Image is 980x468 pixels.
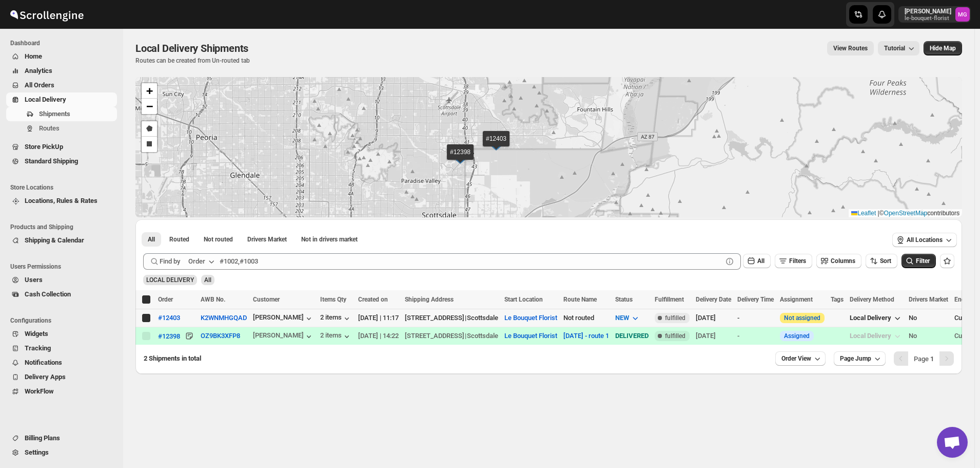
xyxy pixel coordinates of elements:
[844,310,909,326] button: Local Delivery
[25,276,43,284] span: Users
[467,313,498,323] div: Scottsdale
[358,331,399,341] div: [DATE] | 14:22
[405,313,464,323] div: [STREET_ADDRESS]
[201,332,240,340] button: OZ9BK3XFP8
[504,332,557,340] button: Le Bouquet Florist
[405,296,454,303] span: Shipping Address
[563,313,609,323] div: Not routed
[169,235,189,244] span: Routed
[25,157,78,165] span: Standard Shipping
[163,232,195,247] button: Routed
[924,41,962,55] button: Map action label
[39,110,70,118] span: Shipments
[10,316,118,325] span: Configurations
[135,57,252,65] p: Routes can be created from Un-routed tab
[615,331,649,341] div: DELIVERED
[25,448,49,456] span: Settings
[253,296,280,303] span: Customer
[937,427,968,458] a: Open chat
[405,313,498,323] div: |
[253,313,314,324] button: [PERSON_NAME]
[295,232,364,247] button: Un-claimable
[320,331,352,342] button: 2 items
[25,236,84,244] span: Shipping & Calendar
[850,296,894,303] span: Delivery Method
[784,332,810,340] button: Assigned
[878,41,919,55] button: Tutorial
[25,344,51,352] span: Tracking
[25,359,62,366] span: Notifications
[467,331,498,341] div: Scottsdale
[655,296,684,303] span: Fulfillment
[6,121,117,136] button: Routes
[827,41,874,55] button: view route
[25,387,54,395] span: WorkFlow
[665,314,685,322] span: fulfilled
[358,313,399,323] div: [DATE] | 11:17
[144,354,201,362] span: 2 Shipments in total
[6,273,117,287] button: Users
[851,210,876,217] a: Leaflet
[25,81,54,89] span: All Orders
[6,49,117,64] button: Home
[901,254,936,268] button: Filter
[25,143,63,151] span: Store PickUp
[182,253,223,270] button: Order
[160,256,180,267] span: Find by
[6,287,117,302] button: Cash Collection
[884,45,905,52] span: Tutorial
[201,296,225,303] span: AWB No.
[10,223,118,231] span: Products and Shipping
[10,263,118,271] span: Users Permissions
[696,313,731,323] div: [DATE]
[158,332,180,340] div: #12398
[930,355,934,363] b: 1
[6,327,117,341] button: Widgets
[743,254,771,268] button: All
[158,331,180,341] button: #12398
[6,341,117,355] button: Tracking
[142,121,157,137] a: Draw a polygon
[849,209,962,218] div: © contributors
[905,15,951,22] p: le-bouquet-florist
[253,331,314,342] button: [PERSON_NAME]
[158,314,180,322] button: #12403
[135,42,248,54] span: Local Delivery Shipments
[6,194,117,208] button: Locations, Rules & Rates
[894,351,954,366] nav: Pagination
[504,296,543,303] span: Start Location
[563,296,597,303] span: Route Name
[6,107,117,121] button: Shipments
[25,373,66,381] span: Delivery Apps
[909,331,948,341] div: No
[866,254,897,268] button: Sort
[831,296,844,303] span: Tags
[25,434,60,442] span: Billing Plans
[148,235,155,244] span: All
[615,314,629,322] span: NEW
[6,384,117,399] button: WorkFlow
[25,290,71,298] span: Cash Collection
[6,445,117,460] button: Settings
[840,354,871,363] span: Page Jump
[909,296,948,303] span: Drivers Market
[488,139,504,151] img: Marker
[8,2,85,27] img: ScrollEngine
[25,67,52,74] span: Analytics
[737,313,774,323] div: -
[916,257,930,265] span: Filter
[833,44,868,52] span: View Routes
[907,236,943,244] span: All Locations
[696,296,731,303] span: Delivery Date
[320,313,352,324] button: 2 items
[737,331,774,341] div: -
[609,310,646,326] button: NEW
[142,137,157,152] a: Draw a rectangle
[6,355,117,370] button: Notifications
[665,332,685,340] span: fulfilled
[220,253,722,270] input: #1002,#1003
[905,7,951,15] p: [PERSON_NAME]
[775,351,826,366] button: Order View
